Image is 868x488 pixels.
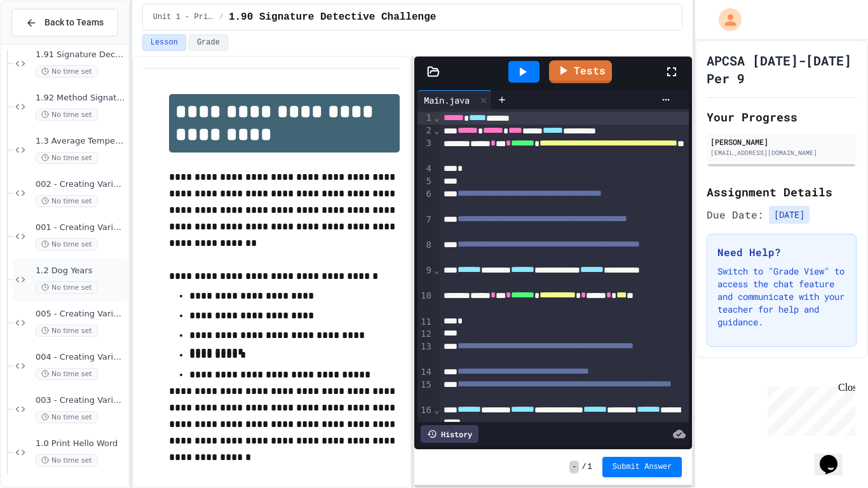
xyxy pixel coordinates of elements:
div: Main.java [417,93,476,107]
span: No time set [36,368,98,380]
div: 5 [417,175,433,188]
span: Back to Teams [44,16,104,29]
div: 16 [417,404,433,430]
div: 10 [417,290,433,315]
button: Grade [189,34,228,51]
span: Fold line [433,125,440,135]
div: 9 [417,264,433,290]
div: 8 [417,239,433,264]
span: 002 - Creating Variables and Printing 2 [36,179,126,190]
span: [DATE] [769,206,810,224]
span: 1.3 Average Temperature [36,136,126,147]
span: No time set [36,281,98,294]
div: 12 [417,328,433,341]
h2: Your Progress [707,108,857,126]
div: Chat with us now!Close [5,5,88,81]
span: 003 - Creating Variables and Printing 3 [36,395,126,406]
span: 001 - Creating Variables and Printing 1 [36,222,126,233]
span: No time set [36,411,98,423]
div: 6 [417,188,433,213]
iframe: chat widget [815,437,855,475]
div: 4 [417,163,433,175]
span: Fold line [433,112,440,123]
span: 1 [588,462,592,472]
div: [EMAIL_ADDRESS][DOMAIN_NAME] [710,148,853,158]
span: - [569,461,579,473]
div: Main.java [417,90,492,109]
span: Submit Answer [613,462,672,472]
span: / [581,462,586,472]
div: 14 [417,366,433,379]
div: 11 [417,316,433,329]
a: Tests [549,60,612,83]
div: My Account [705,5,745,34]
span: Unit 1 - Printing & Primitive Types [153,12,214,22]
button: Lesson [142,34,186,51]
span: Fold line [433,265,440,275]
div: 7 [417,213,433,239]
span: No time set [36,65,98,78]
div: History [421,425,478,443]
span: 1.92 Method Signature Repair [36,93,126,104]
span: No time set [36,152,98,164]
span: 004 - Creating Variables and Printing 4 [36,352,126,363]
span: No time set [36,238,98,250]
span: No time set [36,454,98,466]
h3: Need Help? [717,245,846,260]
span: No time set [36,109,98,121]
span: No time set [36,195,98,207]
span: Due Date: [707,207,764,222]
span: 005 - Creating Variables and Printing 5 [36,309,126,320]
span: No time set [36,325,98,337]
span: 1.90 Signature Detective Challenge [229,10,436,25]
div: 15 [417,379,433,404]
div: 1 [417,112,433,125]
h1: APCSA [DATE]-[DATE] Per 9 [707,51,857,87]
h2: Assignment Details [707,183,857,201]
span: Fold line [433,405,440,415]
div: [PERSON_NAME] [710,136,853,147]
span: 1.2 Dog Years [36,266,126,276]
span: 1.0 Print Hello Word [36,438,126,449]
div: 3 [417,137,433,163]
div: 2 [417,125,433,137]
button: Submit Answer [602,457,682,477]
p: Switch to "Grade View" to access the chat feature and communicate with your teacher for help and ... [717,265,846,329]
button: Back to Teams [11,9,118,36]
div: 13 [417,341,433,366]
iframe: chat widget [763,382,855,436]
span: / [219,12,224,22]
span: 1.91 Signature Decoder Challenge [36,50,126,60]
